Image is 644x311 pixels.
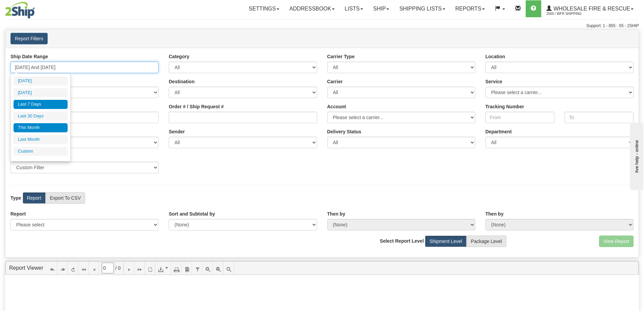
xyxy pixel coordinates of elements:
li: [DATE] [14,76,68,86]
a: Ship [368,0,394,17]
li: Last 7 Days [14,100,68,109]
label: Please ensure data set in report has been RECENTLY tracked from your Shipment History [327,128,361,135]
button: View Report [599,236,634,247]
span: 0 [118,265,121,271]
label: Shipment Level [425,236,467,247]
label: Type [10,195,21,201]
li: Custom [14,147,68,156]
label: Report [23,192,46,204]
input: To [565,112,634,123]
label: Category [169,53,189,60]
li: [DATE] [14,88,68,97]
label: Destination [169,78,194,85]
select: Please ensure data set in report has been RECENTLY tracked from your Shipment History [327,137,475,148]
label: Sort and Subtotal by [169,210,215,217]
a: Report Viewer [9,265,43,271]
li: Last 30 Days [14,112,68,121]
a: Reports [450,0,490,17]
span: WHOLESALE FIRE & RESCUE [552,6,630,12]
span: 2565 / WFR Shipping [546,10,597,17]
label: Account [327,103,346,110]
label: Order # / Ship Request # [169,103,224,110]
div: Support: 1 - 855 - 55 - 2SHIP [5,23,639,29]
label: Carrier Type [327,53,355,60]
div: live help - online [5,6,63,11]
label: Then by [327,210,345,217]
input: From [485,112,554,123]
label: Location [485,53,505,60]
button: Report Filters [10,33,48,44]
li: Last Month [14,135,68,144]
label: Package Level [467,236,506,247]
a: Addressbook [284,0,340,17]
a: Settings [244,0,284,17]
li: This Month [14,123,68,132]
a: Lists [340,0,368,17]
label: Carrier [327,78,343,85]
a: WHOLESALE FIRE & RESCUE 2565 / WFR Shipping [541,0,639,17]
label: Ship Date Range [10,53,48,60]
iframe: chat widget [628,121,643,190]
label: Tracking Number [485,103,524,110]
label: Sender [169,128,185,135]
label: Export To CSV [45,192,85,204]
label: Service [485,78,502,85]
label: Then by [485,210,504,217]
a: Shipping lists [394,0,450,17]
img: logo2565.jpg [5,2,35,19]
label: Report [10,210,26,217]
span: / [115,265,117,271]
label: Select Report Level [380,238,424,244]
label: Department [485,128,512,135]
